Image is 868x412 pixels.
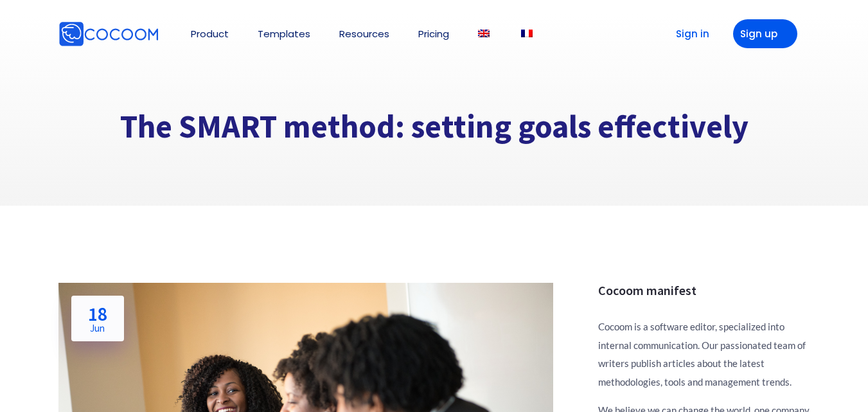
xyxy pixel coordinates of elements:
[191,29,229,39] a: Product
[258,29,310,39] a: Templates
[88,304,107,333] h2: 18
[161,33,162,34] img: Cocoom
[598,318,810,391] p: Cocoom is a software editor, specialized into internal communication. Our passionated team of wri...
[656,19,720,48] a: Sign in
[71,296,124,341] a: 18Jun
[521,30,533,37] img: French
[418,29,449,39] a: Pricing
[88,323,107,333] span: Jun
[58,21,159,47] img: Cocoom
[478,30,490,37] img: English
[339,29,389,39] a: Resources
[58,107,810,147] h1: The SMART method: setting goals effectively
[733,19,797,48] a: Sign up
[598,283,810,298] h3: Cocoom manifest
